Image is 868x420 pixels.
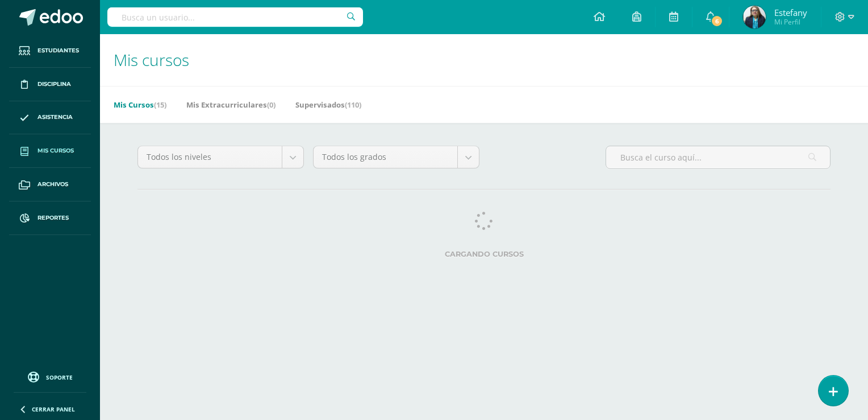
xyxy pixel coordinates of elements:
img: 604d14b7da55f637b7858b7dff180993.png [743,6,766,28]
a: Reportes [9,201,91,235]
a: Disciplina [9,68,91,101]
span: Mis cursos [114,49,189,71]
span: Soporte [46,373,73,381]
a: Archivos [9,168,91,201]
span: Mi Perfil [774,17,807,27]
label: Cargando cursos [137,250,831,258]
a: Asistencia [9,101,91,135]
span: Mis cursos [37,146,74,155]
a: Estudiantes [9,34,91,68]
span: Reportes [37,213,69,223]
input: Busca el curso aquí... [606,146,830,168]
span: Estefany [774,7,807,18]
span: (110) [345,100,361,110]
span: Estudiantes [37,46,79,55]
span: 6 [711,15,723,27]
a: Mis Extracurriculares(0) [186,96,276,114]
span: Todos los niveles [147,146,273,168]
a: Todos los grados [314,146,479,168]
span: Disciplina [37,80,71,89]
a: Mis Cursos(15) [114,96,166,114]
a: Todos los niveles [138,146,303,168]
span: (15) [154,100,166,110]
span: Archivos [37,180,68,189]
input: Busca un usuario... [107,7,363,27]
a: Soporte [14,369,86,384]
span: Cerrar panel [32,405,75,413]
span: (0) [267,100,276,110]
a: Mis cursos [9,134,91,168]
span: Asistencia [37,113,73,122]
a: Supervisados(110) [295,96,361,114]
span: Todos los grados [322,146,449,168]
